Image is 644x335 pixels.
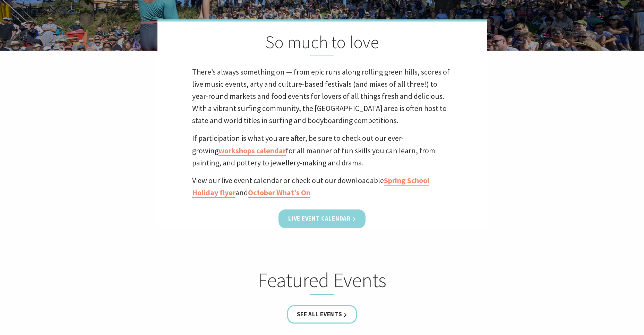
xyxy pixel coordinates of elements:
p: If participation is what you are after, be sure to check out our ever-growing for all manner of f... [192,132,452,169]
a: workshops calendar [218,146,286,156]
a: Live Event Calendar [278,209,365,228]
p: There’s always something on — from epic runs along rolling green hills, scores of live music even... [192,66,452,127]
p: View our live event calendar or check out our downloadable and [192,174,452,199]
h2: So much to love [192,32,452,55]
a: See all Events [287,305,357,324]
h2: Featured Events [186,268,458,295]
a: October What’s On [248,188,310,198]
